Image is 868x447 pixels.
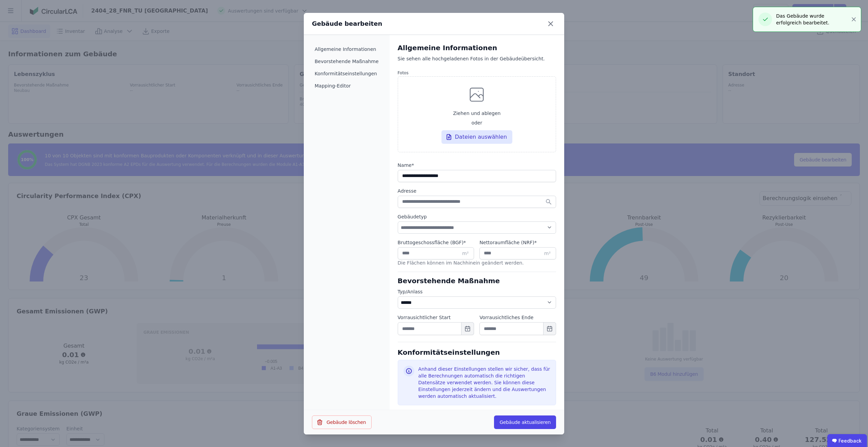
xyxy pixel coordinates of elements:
[462,250,469,257] span: m²
[398,213,556,220] label: Gebäudetyp
[312,80,381,92] li: Mapping-Editor
[441,130,513,144] div: Dateien auswählen
[312,43,381,55] li: Allgemeine Informationen
[479,314,556,321] label: Vorrausichtliches Ende
[398,342,556,357] div: Konformitätseinstellungen
[398,55,556,69] div: Sie sehen alle hochgeladenen Fotos in der Gebäudeübersicht.
[398,259,556,270] div: Die Flächen können im Nachhinein geändert werden.
[544,250,551,257] span: m²
[398,70,556,76] label: Fotos
[312,67,381,80] li: Konformitätseinstellungen
[418,366,550,400] div: Anhand dieser Einstellungen stellen wir sicher, dass für alle Berechnungen automatisch die richti...
[479,239,556,246] label: audits.requiredField
[312,55,381,67] li: Bevorstehende Maßnahme
[398,288,556,295] label: Typ/Anlass
[398,162,556,169] label: audits.requiredField
[398,314,474,321] label: Vorrausichtlicher Start
[471,119,482,126] span: oder
[398,239,474,246] label: audits.requiredField
[398,188,556,194] label: Adresse
[398,43,556,53] div: Allgemeine Informationen
[453,110,500,117] span: Ziehen und ablegen
[312,19,382,28] div: Gebäude bearbeiten
[398,276,556,286] div: Bevorstehende Maßnahme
